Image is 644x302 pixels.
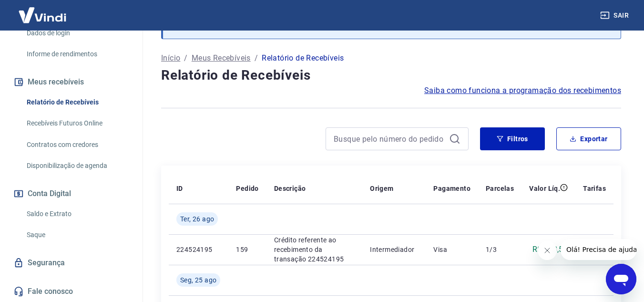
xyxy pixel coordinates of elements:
a: Disponibilização de agenda [23,156,131,176]
a: Dados de login [23,23,131,43]
button: Filtros [480,127,545,150]
p: Parcelas [486,184,514,193]
p: Pagamento [433,184,470,193]
a: Contratos com credores [23,135,131,155]
a: Saldo e Extrato [23,204,131,224]
a: Saque [23,225,131,245]
p: 224524195 [176,245,221,254]
a: Recebíveis Futuros Online [23,114,131,133]
p: / [255,52,258,64]
button: Meus recebíveis [11,72,131,93]
p: Origem [370,184,393,193]
button: Conta Digital [11,183,131,204]
p: Relatório de Recebíveis [262,52,344,64]
button: Sair [598,7,633,24]
span: Seg, 25 ago [180,275,216,285]
iframe: Botão para abrir a janela de mensagens [606,264,636,294]
input: Busque pelo número do pedido [334,132,445,146]
p: Descrição [274,184,306,193]
span: Olá! Precisa de ajuda? [6,7,80,14]
p: 1/3 [486,245,514,254]
p: Tarifas [583,184,606,193]
p: Visa [433,245,470,254]
iframe: Fechar mensagem [538,241,557,260]
a: Fale conosco [11,281,131,302]
a: Segurança [11,252,131,273]
h4: Relatório de Recebíveis [161,66,621,85]
a: Relatório de Recebíveis [23,93,131,112]
a: Informe de rendimentos [23,44,131,64]
iframe: Mensagem da empresa [561,239,636,260]
span: Ter, 26 ago [180,214,214,224]
p: 159 [236,245,258,254]
p: / [184,52,187,64]
p: R$ 278,53 [532,244,568,255]
a: Saiba como funciona a programação dos recebimentos [424,85,621,96]
p: Crédito referente ao recebimento da transação 224524195 [274,235,355,264]
p: Intermediador [370,245,418,254]
button: Exportar [556,127,621,150]
p: Valor Líq. [529,184,560,193]
p: ID [176,184,183,193]
a: Início [161,52,180,64]
img: Vindi [11,0,73,30]
p: Pedido [236,184,258,193]
a: Meus Recebíveis [192,52,251,64]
